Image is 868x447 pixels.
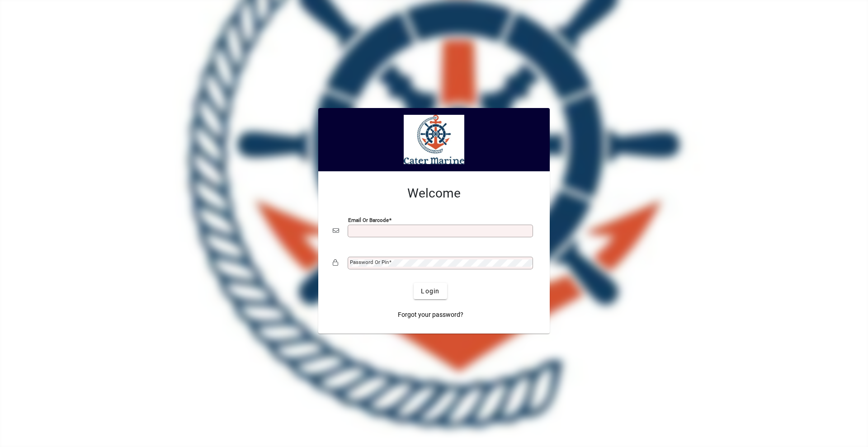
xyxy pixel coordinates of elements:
[394,306,467,323] a: Forgot your password?
[421,287,439,296] span: Login
[348,217,389,223] mat-label: Email or Barcode
[350,259,389,265] mat-label: Password or Pin
[398,310,463,320] span: Forgot your password?
[333,186,535,201] h2: Welcome
[414,283,447,299] button: Login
